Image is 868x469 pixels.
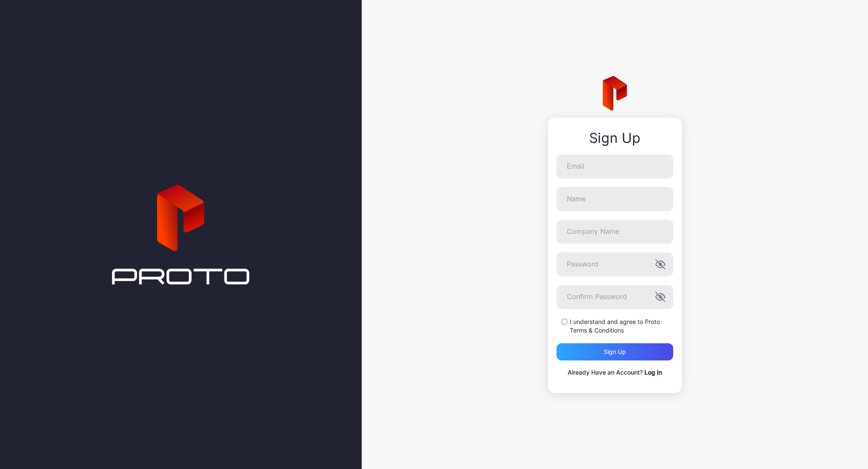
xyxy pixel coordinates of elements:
[644,369,662,376] a: Log In
[556,285,673,309] input: Confirm Password
[556,187,673,211] input: Name
[655,292,665,302] button: Confirm Password
[556,130,673,146] div: Sign Up
[604,348,626,355] div: Sign up
[556,154,673,179] input: Email
[556,343,673,360] button: Sign up
[570,318,660,334] a: Proto Terms & Conditions
[556,367,673,378] p: Already Have an Account?
[556,220,673,244] input: Company Name
[570,318,673,335] label: I understand and agree to
[655,259,665,269] button: Password
[556,252,673,276] input: Password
